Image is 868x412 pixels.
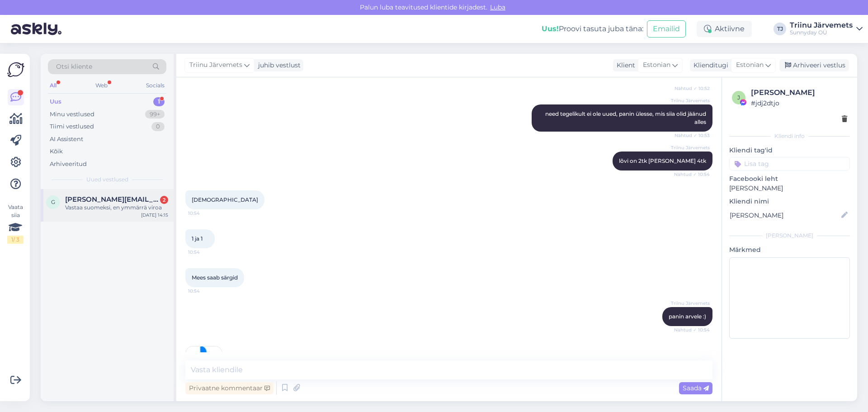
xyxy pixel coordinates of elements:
[188,249,222,256] span: 10:54
[86,175,128,184] span: Uued vestlused
[144,80,166,91] div: Socials
[50,160,87,169] div: Arhiveeritud
[737,94,740,101] span: j
[669,313,706,320] span: panin arvele :)
[188,288,222,294] span: 10:54
[7,203,24,244] div: Vaata siia
[65,195,159,204] span: greta.kalla@gmail.com
[671,300,710,307] span: Triinu Järvemets
[643,60,670,70] span: Estonian
[675,85,710,92] span: Nähtud ✓ 10:52
[790,22,853,29] div: Triinu Järvemets
[50,147,63,156] div: Kõik
[729,157,850,170] input: Lisa tag
[151,122,165,131] div: 0
[7,61,24,78] img: Askly Logo
[736,60,764,70] span: Estonian
[751,98,847,108] div: # jdj2dtjo
[730,210,840,220] input: Lisa nimi
[675,132,710,139] span: Nähtud ✓ 10:53
[729,132,850,140] div: Kliendi info
[50,135,83,144] div: AI Assistent
[542,24,559,33] b: Uus!
[545,110,708,125] span: need tegelikult ei ole uued, panin ülesse, mis siia olid jäänud alles
[192,196,258,203] span: [DEMOGRAPHIC_DATA]
[729,174,850,184] p: Facebooki leht
[160,196,168,204] div: 2
[671,97,710,104] span: Triinu Järvemets
[619,157,706,164] span: lõvi on 2tk [PERSON_NAME] 4tk
[185,382,274,394] div: Privaatne kommentaar
[613,61,635,70] div: Klient
[779,59,849,71] div: Arhiveeri vestlus
[729,184,850,193] p: [PERSON_NAME]
[50,110,94,119] div: Minu vestlused
[153,97,165,106] div: 1
[7,236,24,244] div: 1 / 3
[192,274,238,281] span: Mees saab särgid
[729,197,850,206] p: Kliendi nimi
[487,3,508,11] span: Luba
[647,20,686,38] button: Emailid
[697,21,752,37] div: Aktiivne
[790,29,853,36] div: Sunnyday OÜ
[729,245,850,255] p: Märkmed
[729,146,850,155] p: Kliendi tag'id
[145,110,165,119] div: 99+
[690,61,728,70] div: Klienditugi
[56,62,92,71] span: Otsi kliente
[674,171,710,178] span: Nähtud ✓ 10:54
[188,210,222,217] span: 10:54
[683,384,709,392] span: Saada
[751,87,847,98] div: [PERSON_NAME]
[94,80,109,91] div: Web
[774,23,786,35] div: TJ
[48,80,58,91] div: All
[50,97,61,106] div: Uus
[790,22,863,36] a: Triinu JärvemetsSunnyday OÜ
[65,204,168,212] div: Vastaa suomeksi, en ymmärrä viroa
[141,212,168,218] div: [DATE] 14:15
[255,61,301,70] div: juhib vestlust
[51,199,55,205] span: g
[186,346,222,383] img: Attachment
[671,144,710,151] span: Triinu Järvemets
[729,232,850,240] div: [PERSON_NAME]
[674,327,710,333] span: Nähtud ✓ 10:54
[189,60,242,70] span: Triinu Järvemets
[192,235,203,242] span: 1 ja 1
[50,122,94,131] div: Tiimi vestlused
[542,24,643,34] div: Proovi tasuta juba täna:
